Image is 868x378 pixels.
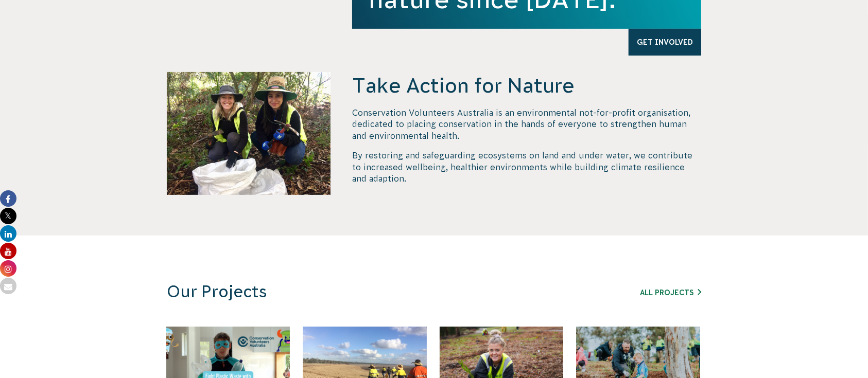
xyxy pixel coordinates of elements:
a: Get Involved [629,29,701,56]
p: By restoring and safeguarding ecosystems on land and under water, we contribute to increased well... [352,150,701,184]
p: Conservation Volunteers Australia is an environmental not-for-profit organisation, dedicated to p... [352,107,701,141]
h4: Take Action for Nature [352,72,701,99]
h3: Our Projects [167,282,562,302]
a: All Projects [640,289,701,297]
